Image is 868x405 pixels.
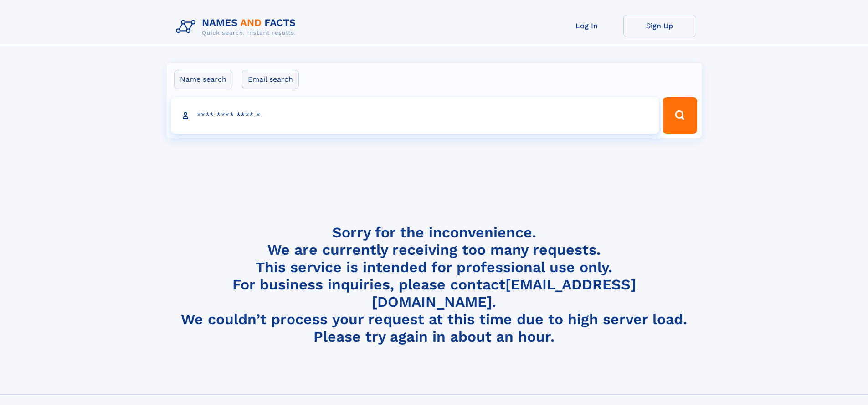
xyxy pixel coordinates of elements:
[174,70,232,89] label: Name search
[171,97,659,134] input: search input
[550,15,623,37] a: Log In
[172,15,303,39] img: Logo Names and Facts
[663,97,697,134] button: Search Button
[172,224,696,346] h4: Sorry for the inconvenience. We are currently receiving too many requests. This service is intend...
[623,15,696,37] a: Sign Up
[242,70,299,89] label: Email search
[372,276,636,310] a: [EMAIL_ADDRESS][DOMAIN_NAME]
